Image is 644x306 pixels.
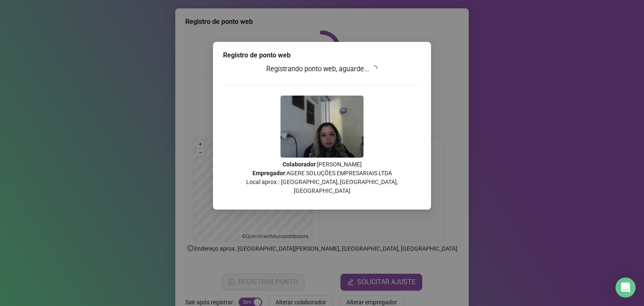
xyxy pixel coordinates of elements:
[280,96,364,158] img: 2Q==
[615,277,636,298] div: Open Intercom Messenger
[223,160,421,195] p: : [PERSON_NAME] : AGERE SOLUÇÕES EMPRESARIAIS LTDA Local aprox.: [GEOGRAPHIC_DATA], [GEOGRAPHIC_D...
[223,50,421,60] div: Registro de ponto web
[283,161,316,168] strong: Colaborador
[370,65,378,73] span: loading
[223,64,421,75] h3: Registrando ponto web, aguarde...
[252,170,285,176] strong: Empregador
